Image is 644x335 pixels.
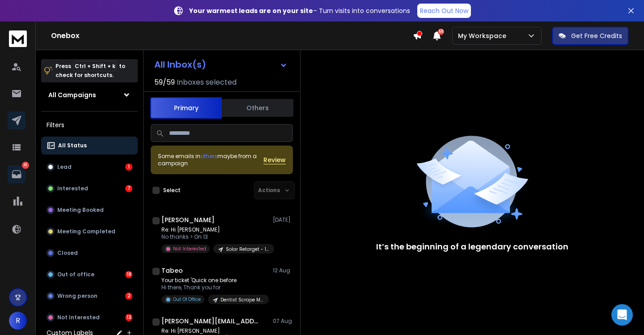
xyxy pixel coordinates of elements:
p: [DATE] [273,216,293,223]
span: Ctrl + Shift + k [73,61,117,71]
p: Dentist Scrape Maps [220,296,263,303]
span: 59 / 59 [154,77,175,88]
h1: Tabeo [161,266,183,275]
p: 07 Aug [273,318,293,325]
h1: All Inbox(s) [154,60,206,69]
p: Out of office [57,271,94,278]
p: Re: Hi [PERSON_NAME] [161,327,269,335]
span: others [200,152,217,160]
button: All Campaigns [41,86,138,104]
button: Review [263,155,286,164]
button: Meeting Completed [41,223,138,241]
p: Re: Hi [PERSON_NAME] [161,226,269,233]
span: 50 [438,29,444,35]
p: Hi there, Thank you for [161,284,269,291]
p: Meeting Booked [57,206,104,214]
a: Reach Out Now [417,4,471,18]
p: Solar Retarget - 1st 500 [226,246,269,253]
div: 7 [125,185,132,192]
p: Interested [57,185,88,192]
button: Closed [41,244,138,262]
img: logo [9,30,27,47]
p: Meeting Completed [57,228,115,235]
button: Primary [150,97,222,119]
h1: [PERSON_NAME][EMAIL_ADDRESS][DOMAIN_NAME] [161,317,260,326]
p: Not Interested [57,314,100,321]
p: Reach Out Now [420,6,468,15]
h1: All Campaigns [48,90,96,99]
p: Press to check for shortcuts. [55,62,125,80]
h3: Inboxes selected [177,77,237,88]
p: No thanks > On 13 [161,233,269,241]
p: 12 Aug [273,267,293,274]
div: Some emails in maybe from a campaign [158,153,263,167]
p: Out Of Office [173,296,201,303]
p: Your ticket 'Quick one before [161,277,269,284]
div: Open Intercom Messenger [611,304,633,326]
p: It’s the beginning of a legendary conversation [376,241,568,253]
h1: Onebox [51,30,413,41]
button: Not Interested13 [41,309,138,326]
button: Meeting Booked [41,201,138,219]
button: Out of office18 [41,266,138,283]
button: Lead1 [41,158,138,176]
p: Wrong person [57,292,97,300]
p: My Workspace [458,31,510,40]
button: R [9,312,27,330]
p: Lead [57,163,72,171]
div: 2 [125,292,132,300]
p: Get Free Credits [571,31,622,40]
strong: Your warmest leads are on your site [189,6,313,15]
p: 41 [22,162,29,169]
button: Others [222,98,293,118]
div: 13 [125,314,132,321]
button: All Inbox(s) [147,56,295,73]
a: 41 [8,165,25,183]
button: Interested7 [41,180,138,198]
p: – Turn visits into conversations [189,6,410,15]
button: All Status [41,137,138,155]
p: Not Interested [173,245,206,252]
div: 1 [125,163,132,171]
button: Wrong person2 [41,287,138,305]
button: Get Free Credits [552,27,628,45]
label: Select [163,187,181,194]
p: All Status [58,142,87,149]
h1: [PERSON_NAME] [161,215,215,224]
h3: Filters [41,119,138,131]
div: 18 [125,271,132,278]
p: Closed [57,249,78,257]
